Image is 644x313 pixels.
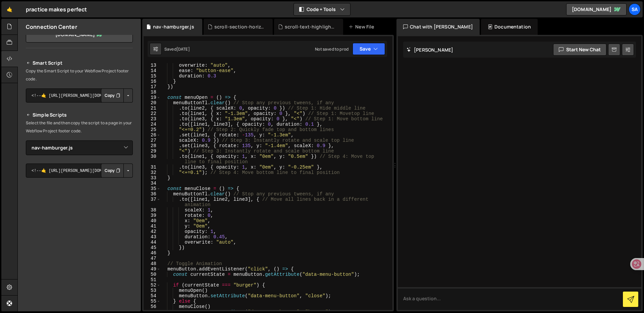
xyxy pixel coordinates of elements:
textarea: <!--🤙 [URL][PERSON_NAME][DOMAIN_NAME]> <script>document.addEventListener("DOMContentLoaded", func... [26,88,133,103]
div: 14 [144,68,161,73]
div: 33 [144,175,161,181]
div: 30 [144,154,161,165]
h2: Smart Script [26,59,133,67]
div: 46 [144,250,161,256]
div: Documentation [481,19,538,35]
p: Copy the Smart Script to your Webflow Project footer code. [26,67,133,83]
div: 26 [144,132,161,138]
iframe: YouTube video player [26,189,133,249]
button: Save [353,43,385,55]
div: 49 [144,266,161,272]
div: 24 [144,122,161,127]
div: 40 [144,218,161,224]
div: 35 [144,186,161,191]
div: 50 [144,272,161,277]
div: 18 [144,89,161,95]
div: Chat with [PERSON_NAME] [396,19,480,35]
button: Copy [101,164,124,178]
div: 28 [144,143,161,148]
div: 52 [144,283,161,288]
div: scroll-text-highlight-opacity.js [285,23,335,30]
div: 25 [144,127,161,132]
div: 56 [144,304,161,309]
h2: Connection Center [26,23,77,30]
div: New File [348,23,377,30]
div: 34 [144,181,161,186]
div: 20 [144,100,161,106]
div: 17 [144,84,161,89]
div: Button group with nested dropdown [101,164,133,178]
h2: Simple Scripts [26,111,133,119]
a: [DOMAIN_NAME] [566,3,627,15]
div: nav-hamburger.js [153,23,194,30]
div: 54 [144,293,161,299]
div: 16 [144,79,161,84]
div: Saved [164,46,190,52]
div: 48 [144,261,161,266]
div: 32 [144,170,161,175]
div: 42 [144,229,161,234]
div: 36 [144,191,161,197]
div: scroll-section-horizontal.js [214,23,265,30]
div: 19 [144,95,161,100]
div: 51 [144,277,161,283]
button: Code + Tools [294,3,350,15]
div: 44 [144,240,161,245]
p: Select the file and then copy the script to a page in your Webflow Project footer code. [26,119,133,135]
div: 37 [144,197,161,207]
a: SA [629,3,641,15]
div: Button group with nested dropdown [101,88,133,103]
div: 21 [144,106,161,111]
div: 47 [144,256,161,261]
div: 38 [144,207,161,213]
a: 🤙 [1,1,18,17]
div: 55 [144,299,161,304]
button: Start new chat [553,44,606,56]
div: 41 [144,224,161,229]
div: [DATE] [176,46,190,52]
div: 27 [144,138,161,143]
textarea: <!--🤙 [URL][PERSON_NAME][DOMAIN_NAME]> <script>document.addEventListener("DOMContentLoaded", func... [26,164,133,178]
div: 29 [144,148,161,154]
div: 39 [144,213,161,218]
div: 15 [144,73,161,79]
div: practice makes perfect [26,5,87,13]
div: 43 [144,234,161,240]
div: 45 [144,245,161,250]
div: 23 [144,116,161,122]
div: 53 [144,288,161,293]
div: 31 [144,165,161,170]
div: Not saved to prod [315,46,348,52]
h2: [PERSON_NAME] [407,47,453,53]
button: Copy [101,88,124,103]
div: 13 [144,63,161,68]
div: 22 [144,111,161,116]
